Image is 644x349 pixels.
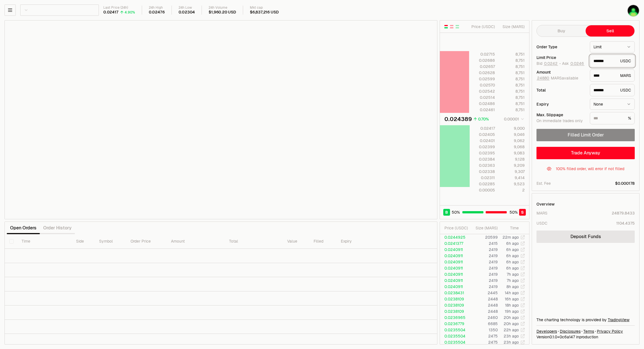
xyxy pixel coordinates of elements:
[502,116,525,122] button: 0.00001
[440,271,470,277] td: 0.0240911
[470,138,495,143] div: 0.02401
[500,138,525,143] div: 9,062
[505,290,519,295] time: 14h ago
[500,150,525,156] div: 9,083
[536,181,551,186] div: Est. Fee
[615,181,635,186] span: $0.000178
[470,290,498,296] td: 2445
[478,116,489,122] div: 0.70%
[556,166,624,172] div: 100% filled order, will error if not filled
[500,187,525,193] div: 2
[470,107,495,113] div: 0.02461
[449,24,454,29] button: Show Sell Orders Only
[503,235,519,240] time: 22m ago
[470,132,495,137] div: 0.02405
[470,277,498,284] td: 2419
[470,24,495,29] div: Price ( USDC )
[536,61,561,66] span: Bid -
[250,6,278,10] div: Mkt cap
[500,24,525,29] div: Size ( MARS )
[149,10,165,15] div: 0.02476
[570,61,584,66] button: 0.0246
[40,222,75,234] button: Order History
[500,58,525,63] div: 8,751
[536,88,585,92] div: Total
[505,309,519,314] time: 19h ago
[536,220,547,226] div: USDC
[590,41,635,53] button: Limit
[440,259,470,265] td: 0.0240911
[500,169,525,174] div: 9,307
[209,6,236,10] div: 24h Volume
[440,339,470,345] td: 0.0235504
[9,239,14,244] button: Select all
[500,156,525,162] div: 9,128
[506,247,519,252] time: 6h ago
[125,10,135,15] div: 4.90%
[95,234,126,249] th: Symbol
[179,10,195,15] div: 0.02304
[440,234,470,240] td: 0.0244925
[474,225,498,231] div: Size ( MARS )
[500,76,525,82] div: 8,751
[536,76,578,81] span: MARS available
[536,70,585,74] div: Amount
[608,317,629,322] a: TradingView
[590,99,635,110] button: None
[500,107,525,113] div: 8,751
[126,234,166,249] th: Order Price
[166,234,225,249] th: Amount
[470,321,498,327] td: 6685
[504,321,519,326] time: 20h ago
[440,277,470,284] td: 0.0240911
[505,303,519,308] time: 18h ago
[500,175,525,181] div: 9,414
[536,113,585,117] div: Max. Slippage
[470,284,498,290] td: 2419
[590,112,635,124] div: %
[536,201,555,207] div: Overview
[500,181,525,187] div: 9,523
[536,334,635,340] div: Version 0.1.0 + in production
[440,240,470,247] td: 0.0241377
[470,144,495,150] div: 0.02399
[536,102,585,106] div: Expiry
[521,209,524,215] span: S
[543,61,558,66] button: 0.0242
[5,20,437,219] iframe: Financial Chart
[536,210,547,216] div: MARS
[103,10,118,15] div: 0.02417
[440,302,470,308] td: 0.0238109
[505,296,519,302] time: 16h ago
[440,314,470,321] td: 0.0236965
[506,253,519,258] time: 6h ago
[500,101,525,106] div: 8,751
[470,181,495,187] div: 0.02285
[500,51,525,57] div: 8,751
[470,169,495,174] div: 0.02338
[470,302,498,308] td: 2448
[470,327,498,333] td: 1350
[470,156,495,162] div: 0.02384
[536,147,635,159] button: Trade Anyway
[470,240,498,247] td: 2415
[470,64,495,69] div: 0.02657
[507,272,519,277] time: 7h ago
[452,209,460,215] span: 50 %
[470,259,498,265] td: 2419
[504,334,519,339] time: 23h ago
[470,58,495,63] div: 0.02686
[225,234,283,249] th: Total
[470,296,498,302] td: 2448
[470,76,495,82] div: 0.02599
[149,6,165,10] div: 24h High
[470,339,498,345] td: 2475
[628,5,639,16] img: pump mars
[510,209,518,215] span: 50 %
[445,209,448,215] span: B
[504,340,519,345] time: 23h ago
[500,163,525,168] div: 9,209
[506,266,519,271] time: 6h ago
[440,284,470,290] td: 0.0240911
[506,241,519,246] time: 6h ago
